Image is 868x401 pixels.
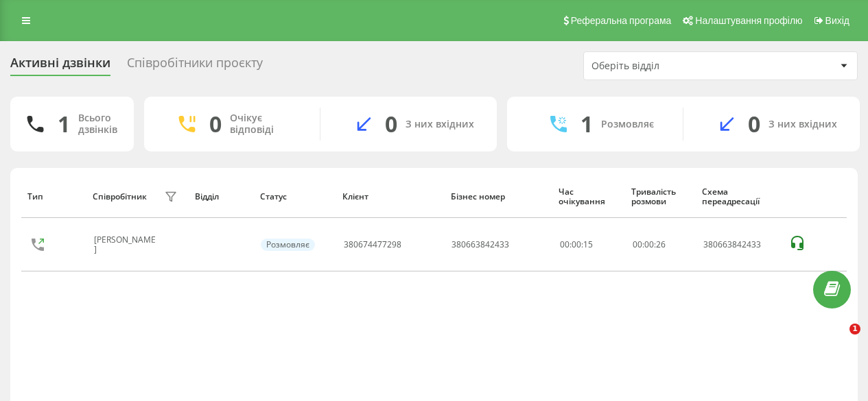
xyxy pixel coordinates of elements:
div: Співробітник [93,192,147,202]
span: Налаштування профілю [695,15,802,26]
span: Вихід [825,15,849,26]
div: Час очікування [559,187,618,207]
div: Розмовляє [261,239,315,251]
span: 1 [849,324,860,335]
div: Схема переадресації [702,187,775,207]
div: 380674477298 [344,240,401,250]
div: 0 [385,111,397,137]
div: Тип [27,192,80,202]
div: Розмовляє [601,119,654,130]
div: 380663842433 [451,240,509,250]
span: 00 [644,239,654,250]
div: Співробітники проєкту [127,56,263,77]
div: Відділ [195,192,247,202]
div: Бізнес номер [451,192,546,202]
div: 380663842433 [703,240,774,250]
div: Тривалість розмови [631,187,689,207]
div: 0 [209,111,222,137]
iframe: Intercom live chat [821,324,854,356]
div: Статус [260,192,330,202]
div: 00:00:15 [560,240,618,250]
div: З них вхідних [406,119,474,130]
div: Активні дзвінки [10,56,110,77]
div: 0 [748,111,760,137]
div: 1 [580,111,593,137]
div: : : [633,240,666,250]
div: 1 [58,111,70,137]
div: Клієнт [342,192,438,202]
div: Всього дзвінків [78,112,117,136]
span: 26 [656,239,666,250]
span: Реферальна програма [571,15,672,26]
div: З них вхідних [769,119,837,130]
div: [PERSON_NAME] [94,235,161,255]
div: Оберіть відділ [591,60,755,72]
span: 00 [633,239,642,250]
div: Очікує відповіді [230,112,299,136]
